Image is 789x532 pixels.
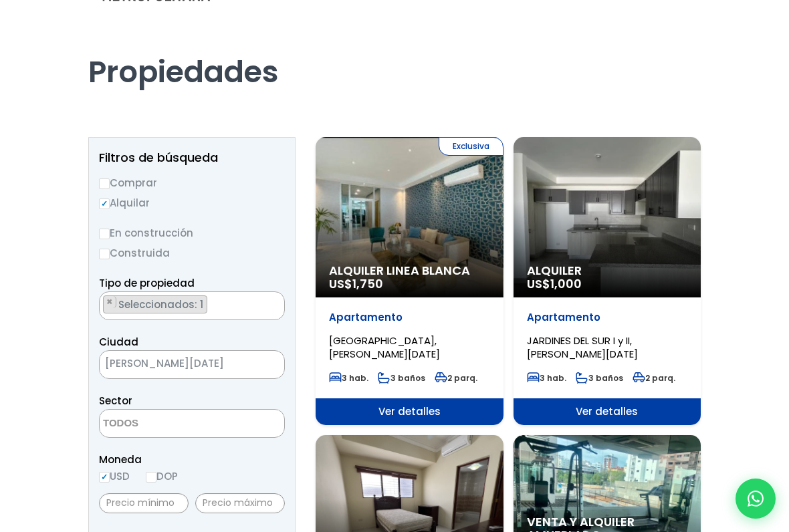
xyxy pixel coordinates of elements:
[195,493,285,513] input: Precio máximo
[270,296,277,308] span: ×
[329,372,368,384] span: 3 hab.
[576,372,623,384] span: 3 baños
[99,229,110,239] input: En construcción
[633,372,675,384] span: 2 parq.
[269,295,277,309] button: Remove all items
[435,372,477,384] span: 2 parq.
[527,264,688,277] span: Alquiler
[527,275,582,292] span: US$
[104,296,116,308] button: Remove item
[99,276,195,290] span: Tipo de propiedad
[99,174,285,191] label: Comprar
[329,275,383,292] span: US$
[106,296,113,308] span: ×
[99,472,110,483] input: USD
[99,225,285,241] label: En construcción
[117,297,207,311] span: Seleccionados: 1
[264,359,271,371] span: ×
[99,468,130,485] label: USD
[316,398,503,425] span: Ver detalles
[146,472,156,483] input: DOP
[514,398,701,425] span: Ver detalles
[99,335,138,349] span: Ciudad
[103,295,207,313] li: APARTAMENTO
[100,354,251,373] span: SANTO DOMINGO DE GUZMÁN
[88,17,701,90] h1: Propiedades
[99,194,285,211] label: Alquilar
[100,410,229,438] textarea: Search
[329,264,490,277] span: Alquiler Linea Blanca
[527,334,638,361] span: JARDINES DEL SUR I y II, [PERSON_NAME][DATE]
[99,198,110,209] input: Alquilar
[329,334,440,361] span: [GEOGRAPHIC_DATA], [PERSON_NAME][DATE]
[99,151,285,164] h2: Filtros de búsqueda
[99,245,285,261] label: Construida
[99,350,285,379] span: SANTO DOMINGO DE GUZMÁN
[550,275,582,292] span: 1,000
[316,137,503,425] a: Exclusiva Alquiler Linea Blanca US$1,750 Apartamento [GEOGRAPHIC_DATA], [PERSON_NAME][DATE] 3 hab...
[251,354,271,376] button: Remove all items
[527,372,566,384] span: 3 hab.
[99,394,132,408] span: Sector
[146,468,178,485] label: DOP
[514,137,701,425] a: Alquiler US$1,000 Apartamento JARDINES DEL SUR I y II, [PERSON_NAME][DATE] 3 hab. 3 baños 2 parq....
[439,137,503,156] span: Exclusiva
[99,493,189,513] input: Precio mínimo
[352,275,383,292] span: 1,750
[100,292,107,321] textarea: Search
[329,311,490,324] p: Apartamento
[99,249,110,259] input: Construida
[99,178,110,189] input: Comprar
[378,372,425,384] span: 3 baños
[99,451,285,468] span: Moneda
[527,311,688,324] p: Apartamento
